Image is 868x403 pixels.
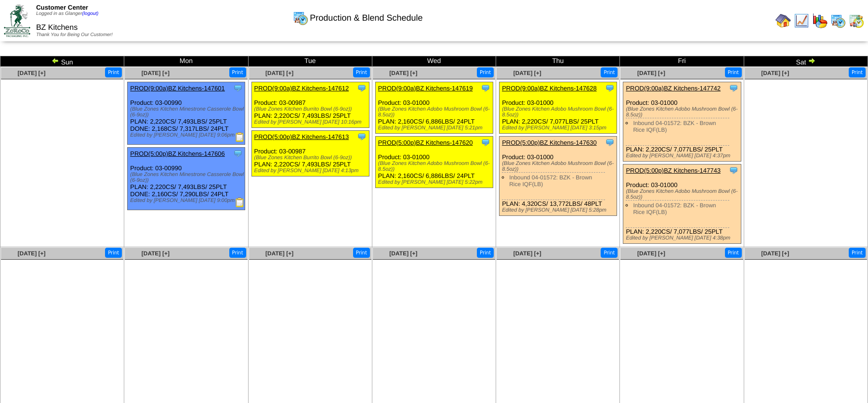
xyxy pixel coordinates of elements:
button: Print [105,67,122,77]
img: Tooltip [357,132,367,141]
div: Product: 03-00990 PLAN: 2,220CS / 7,493LBS / 25PLT DONE: 2,168CS / 7,317LBS / 24PLT [128,82,245,145]
img: Tooltip [233,149,243,158]
button: Print [353,248,370,258]
a: [DATE] [+] [265,70,293,76]
div: (Blue Zones Kitchen Adobo Mushroom Bowl (6-8.5oz)) [378,161,493,172]
img: Production Report [235,198,245,207]
a: Inbound 04-01572: BZK - Brown Rice IQF(LB) [633,120,716,133]
div: Edited by [PERSON_NAME] [DATE] 4:13pm [254,168,369,174]
button: Print [849,248,866,258]
div: (Blue Zones Kitchen Adobo Mushroom Bowl (6-8.5oz)) [626,189,740,200]
td: Mon [124,56,248,67]
a: [DATE] [+] [18,70,46,76]
a: [DATE] [+] [389,70,417,76]
button: Print [229,248,246,258]
button: Print [229,67,246,77]
img: home.gif [776,13,791,28]
a: PROD(9:00a)BZ Kitchens-147601 [130,85,225,92]
div: Edited by [PERSON_NAME] [DATE] 5:28pm [502,207,617,213]
div: Product: 03-00987 PLAN: 2,220CS / 7,493LBS / 25PLT [251,82,369,128]
div: Product: 03-01000 PLAN: 2,160CS / 6,886LBS / 24PLT [375,137,493,188]
span: BZ Kitchens [36,24,78,32]
a: [DATE] [+] [761,250,789,257]
div: Edited by [PERSON_NAME] [DATE] 3:15pm [502,125,617,131]
div: Edited by [PERSON_NAME] [DATE] 10:16pm [254,119,369,125]
img: arrowleft.gif [52,57,59,64]
img: calendarprod.gif [293,10,308,25]
a: [DATE] [+] [265,250,293,257]
img: ZoRoCo_Logo(Green%26Foil)%20jpg.webp [4,4,30,37]
a: [DATE] [+] [513,70,541,76]
div: Product: 03-00990 PLAN: 2,220CS / 7,493LBS / 25PLT DONE: 2,160CS / 7,290LBS / 24PLT [128,148,245,210]
a: PROD(5:00p)BZ Kitchens-147620 [378,139,473,146]
span: [DATE] [+] [637,250,665,257]
div: (Blue Zones Kitchen Adobo Mushroom Bowl (6-8.5oz)) [378,106,493,118]
div: Product: 03-01000 PLAN: 4,320CS / 13,772LBS / 48PLT [500,137,617,216]
button: Print [477,67,494,77]
button: Print [725,67,742,77]
a: PROD(5:00p)BZ Kitchens-147613 [254,133,349,140]
span: [DATE] [+] [761,70,789,76]
img: calendarinout.gif [849,13,864,28]
a: [DATE] [+] [142,250,170,257]
img: Tooltip [729,165,738,175]
a: [DATE] [+] [389,250,417,257]
a: PROD(9:00a)BZ Kitchens-147742 [626,85,721,92]
a: PROD(9:00a)BZ Kitchens-147612 [254,85,349,92]
img: Tooltip [357,83,367,93]
img: Tooltip [605,138,615,147]
img: Production Report [235,132,245,142]
span: Thank You for Being Our Customer! [36,32,113,38]
span: Customer Center [36,4,88,11]
td: Sat [744,56,868,67]
img: Tooltip [729,83,738,93]
div: Product: 03-01000 PLAN: 2,220CS / 7,077LBS / 25PLT [623,82,741,162]
div: Product: 03-01000 PLAN: 2,220CS / 7,077LBS / 25PLT [623,164,741,244]
span: Production & Blend Schedule [310,13,422,23]
div: (Blue Zones Kitchen Adobo Mushroom Bowl (6-8.5oz)) [502,106,617,118]
div: (Blue Zones Kitchen Adobo Mushroom Bowl (6-8.5oz)) [626,106,740,118]
img: arrowright.gif [808,57,815,64]
a: [DATE] [+] [637,70,665,76]
a: [DATE] [+] [513,250,541,257]
div: (Blue Zones Kitchen Adobo Mushroom Bowl (6-8.5oz)) [502,161,617,172]
div: (Blue Zones Kitchen Minestrone Casserole Bowl (6-9oz)) [130,172,245,183]
a: PROD(5:00p)BZ Kitchens-147743 [626,167,721,174]
td: Tue [248,56,372,67]
div: Product: 03-01000 PLAN: 2,160CS / 6,886LBS / 24PLT [375,82,493,134]
img: calendarprod.gif [830,13,846,28]
div: Edited by [PERSON_NAME] [DATE] 5:22pm [378,179,493,185]
span: Logged in as Glanger [36,11,99,16]
div: Product: 03-00987 PLAN: 2,220CS / 7,493LBS / 25PLT [251,131,369,176]
a: PROD(5:00p)BZ Kitchens-147630 [502,139,597,146]
button: Print [601,67,618,77]
img: Tooltip [605,83,615,93]
button: Print [353,67,370,77]
td: Thu [496,56,620,67]
div: Edited by [PERSON_NAME] [DATE] 9:06pm [130,132,245,138]
button: Print [477,248,494,258]
div: Edited by [PERSON_NAME] [DATE] 9:00pm [130,198,245,203]
div: (Blue Zones Kitchen Minestrone Casserole Bowl (6-9oz)) [130,106,245,118]
td: Sun [0,56,124,67]
td: Fri [620,56,744,67]
button: Print [105,248,122,258]
div: Edited by [PERSON_NAME] [DATE] 4:38pm [626,235,740,241]
img: Tooltip [481,138,490,147]
span: [DATE] [+] [142,70,170,76]
img: Tooltip [481,83,490,93]
a: PROD(9:00a)BZ Kitchens-147619 [378,85,473,92]
button: Print [601,248,618,258]
a: [DATE] [+] [18,250,46,257]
